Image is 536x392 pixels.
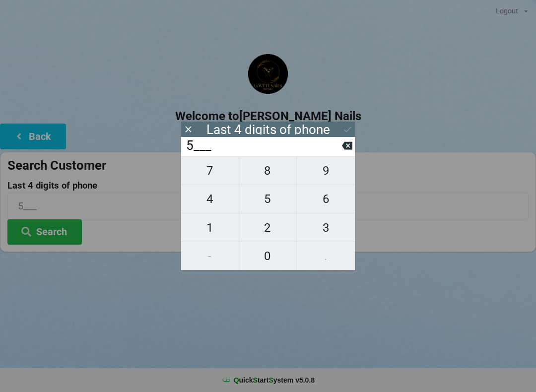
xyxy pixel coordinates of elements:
button: 0 [239,242,297,270]
div: Last 4 digits of phone [206,125,330,134]
button: 8 [239,156,297,185]
button: 6 [297,185,355,213]
button: 3 [297,213,355,242]
span: 6 [297,189,355,209]
span: 5 [239,189,297,209]
button: 5 [239,185,297,213]
span: 9 [297,160,355,181]
span: 1 [181,217,239,238]
button: 1 [181,213,239,242]
button: 9 [297,156,355,185]
span: 7 [181,160,239,181]
span: 3 [297,217,355,238]
span: 4 [181,189,239,209]
span: 2 [239,217,297,238]
button: 2 [239,213,297,242]
span: 0 [239,246,297,266]
span: 8 [239,160,297,181]
button: 7 [181,156,239,185]
button: 4 [181,185,239,213]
